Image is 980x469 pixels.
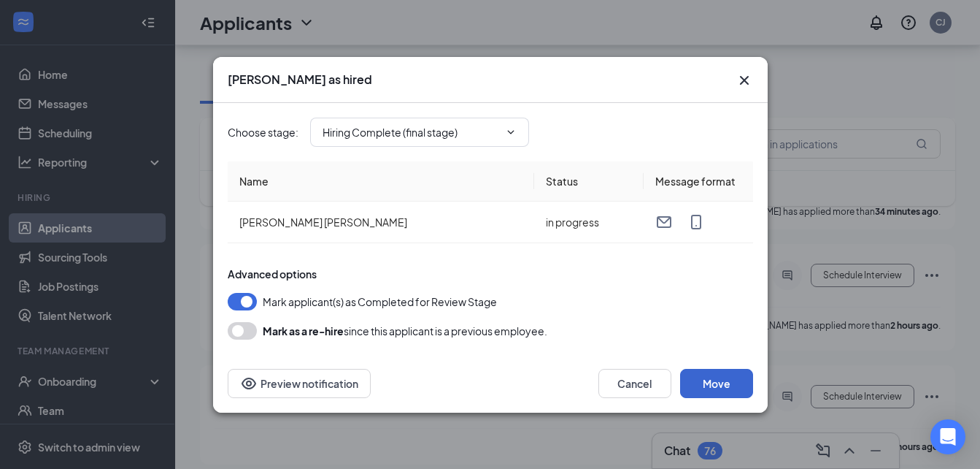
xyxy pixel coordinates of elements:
[534,161,644,202] th: Status
[680,369,753,398] button: Move
[228,72,372,88] h3: [PERSON_NAME] as hired
[263,324,344,338] b: Mark as a re-hire
[228,161,534,202] th: Name
[534,202,644,243] td: in progress
[736,72,753,89] svg: Cross
[228,124,298,140] span: Choose stage :
[263,293,497,310] span: Mark applicant(s) as Completed for Review Stage
[240,375,258,392] svg: Eye
[687,213,705,231] svg: MobileSms
[598,369,671,398] button: Cancel
[263,322,547,340] div: since this applicant is a previous employee.
[644,161,753,202] th: Message format
[736,72,753,89] button: Close
[655,213,673,231] svg: Email
[930,419,965,454] div: Open Intercom Messenger
[505,126,517,138] svg: ChevronDown
[228,369,371,398] button: Preview notificationEye
[228,267,753,281] div: Advanced options
[239,216,407,229] span: [PERSON_NAME] [PERSON_NAME]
